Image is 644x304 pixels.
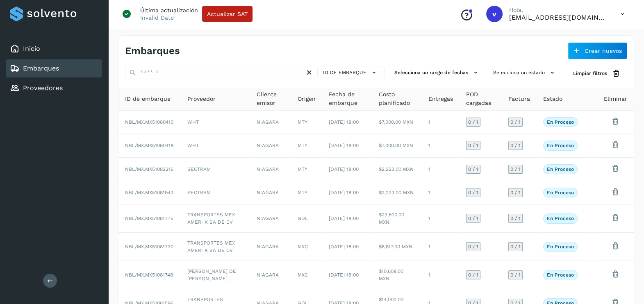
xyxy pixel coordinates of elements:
[510,272,521,277] span: 0 / 1
[125,190,173,195] span: NBL/MX.MX51081943
[510,244,521,249] span: 0 / 1
[329,190,359,195] span: [DATE] 18:00
[181,111,250,134] td: WHT
[329,119,359,125] span: [DATE] 18:00
[585,48,622,54] span: Crear nuevos
[567,66,627,81] button: Limpiar filtros
[329,216,359,221] span: [DATE] 18:00
[329,272,359,278] span: [DATE] 18:00
[547,244,574,250] p: En proceso
[468,216,478,221] span: 0 / 1
[422,134,460,157] td: 1
[372,261,422,289] td: $10,608.00 MXN
[466,90,495,107] span: POD cargadas
[547,119,574,125] p: En proceso
[250,181,291,204] td: NIAGARA
[181,134,250,157] td: WHT
[547,143,574,148] p: En proceso
[323,69,366,76] span: ID de embarque
[140,14,174,21] p: Invalid Date
[6,40,102,58] div: Inicio
[125,166,173,172] span: NBL/MX.MX51082216
[291,134,322,157] td: MTY
[298,95,316,103] span: Origen
[543,95,562,103] span: Estado
[604,95,627,103] span: Eliminar
[181,204,250,233] td: TRANSPORTES MEX AMERI K SA DE CV
[291,233,322,261] td: MXC
[6,79,102,97] div: Proveedores
[125,216,173,221] span: NBL/MX.MX51081775
[509,7,608,14] p: Hola,
[490,66,560,79] button: Selecciona un estado
[422,111,460,134] td: 1
[468,244,478,249] span: 0 / 1
[468,120,478,125] span: 0 / 1
[468,272,478,277] span: 0 / 1
[291,158,322,181] td: MTY
[250,204,291,233] td: NIAGARA
[125,119,173,125] span: NBL/MX.MX51080410
[125,95,171,103] span: ID de embarque
[291,204,322,233] td: GDL
[508,95,530,103] span: Factura
[510,190,521,195] span: 0 / 1
[510,120,521,125] span: 0 / 1
[372,158,422,181] td: $2,223.00 MXN
[250,134,291,157] td: NIAGARA
[291,111,322,134] td: MTY
[372,181,422,204] td: $2,223.00 MXN
[468,190,478,195] span: 0 / 1
[422,204,460,233] td: 1
[428,95,453,103] span: Entregas
[207,11,248,17] span: Actualizar SAT
[23,64,59,72] a: Embarques
[291,261,322,289] td: MXC
[547,272,574,278] p: En proceso
[125,244,173,250] span: NBL/MX.MX51081730
[329,90,366,107] span: Fecha de embarque
[372,204,422,233] td: $23,600.00 MXN
[468,167,478,172] span: 0 / 1
[181,181,250,204] td: SECTRAM
[125,143,173,148] span: NBL/MX.MX51080418
[250,233,291,261] td: NIAGARA
[509,14,608,21] p: vaymartinez@niagarawater.com
[329,143,359,148] span: [DATE] 18:00
[379,90,415,107] span: Costo planificado
[372,134,422,157] td: $7,000.00 MXN
[422,181,460,204] td: 1
[291,181,322,204] td: MTY
[372,111,422,134] td: $7,000.00 MXN
[422,233,460,261] td: 1
[510,167,521,172] span: 0 / 1
[468,143,478,148] span: 0 / 1
[510,216,521,221] span: 0 / 1
[125,45,180,57] h4: Embarques
[187,95,216,103] span: Proveedor
[250,158,291,181] td: NIAGARA
[573,70,607,77] span: Limpiar filtros
[372,233,422,261] td: $8,817.00 MXN
[510,143,521,148] span: 0 / 1
[6,59,102,77] div: Embarques
[422,261,460,289] td: 1
[125,272,173,278] span: NBL/MX.MX51081748
[23,84,63,92] a: Proveedores
[23,45,40,52] a: Inicio
[422,158,460,181] td: 1
[321,67,381,79] button: ID de embarque
[181,158,250,181] td: SECTRAM
[547,216,574,221] p: En proceso
[329,166,359,172] span: [DATE] 18:00
[181,233,250,261] td: TRANSPORTES MEX AMERI K SA DE CV
[257,90,284,107] span: Cliente emisor
[250,111,291,134] td: NIAGARA
[250,261,291,289] td: NIAGARA
[547,166,574,172] p: En proceso
[202,6,253,22] button: Actualizar SAT
[140,7,198,14] p: Última actualización
[547,190,574,195] p: En proceso
[391,66,483,79] button: Selecciona un rango de fechas
[568,42,627,59] button: Crear nuevos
